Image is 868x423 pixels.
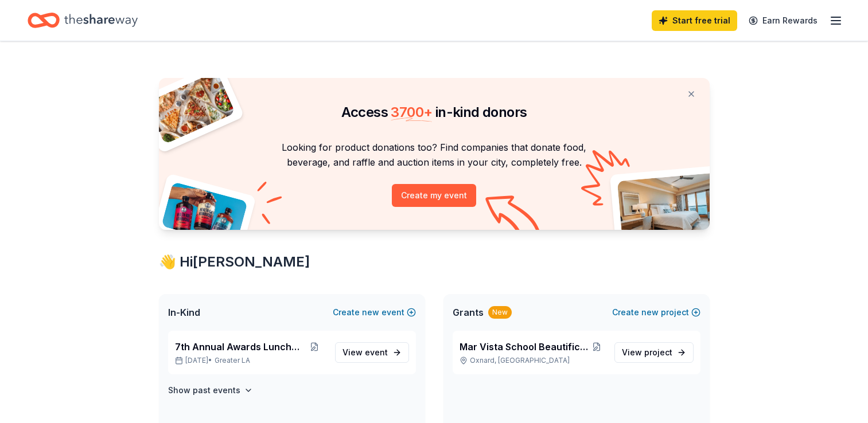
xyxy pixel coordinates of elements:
[341,104,527,120] span: Access in-kind donors
[159,253,710,271] div: 👋 Hi [PERSON_NAME]
[28,7,138,34] a: Home
[335,342,409,363] a: View event
[460,340,589,354] span: Mar Vista School Beautification Project
[652,10,737,31] a: Start free trial
[614,342,694,363] a: View project
[362,305,379,319] span: new
[742,10,824,31] a: Earn Rewards
[641,305,659,319] span: new
[622,346,672,359] span: View
[612,305,700,319] button: Createnewproject
[173,140,696,170] p: Looking for product donations too? Find companies that donate food, beverage, and raffle and auct...
[146,71,235,144] img: Pizza
[175,356,326,365] p: [DATE] •
[365,347,388,357] span: event
[175,340,303,354] span: 7th Annual Awards Luncheon
[391,104,432,120] span: 3700 +
[215,356,250,365] span: Greater LA
[485,195,543,238] img: Curvy arrow
[168,305,200,319] span: In-Kind
[453,305,484,319] span: Grants
[168,383,240,397] h4: Show past events
[333,305,416,319] button: Createnewevent
[168,383,253,397] button: Show past events
[392,184,476,207] button: Create my event
[644,347,672,357] span: project
[342,346,388,359] span: View
[460,356,605,365] p: Oxnard, [GEOGRAPHIC_DATA]
[488,306,512,319] div: New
